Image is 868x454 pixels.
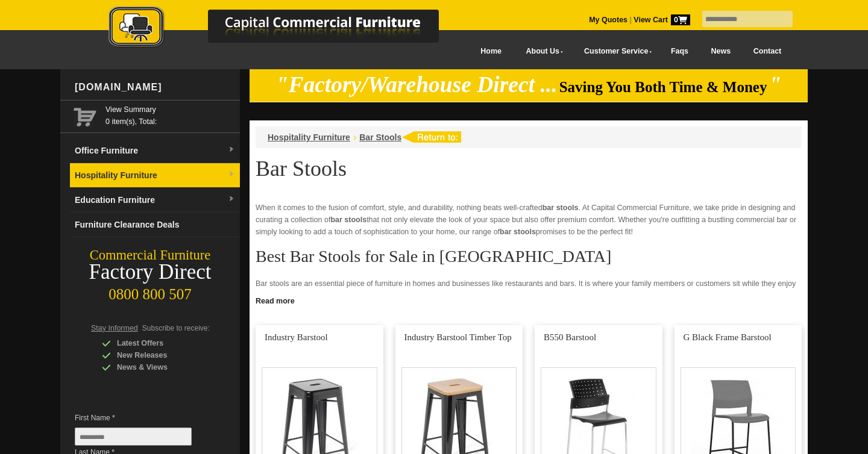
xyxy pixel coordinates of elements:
a: Customer Service [571,38,659,65]
a: Click to read more [250,292,808,307]
div: Latest Offers [102,337,216,349]
img: Capital Commercial Furniture Logo [75,6,497,50]
p: When it comes to the fusion of comfort, style, and durability, nothing beats well-crafted . At Ca... [256,202,802,238]
img: dropdown [228,171,235,178]
a: Contact [742,38,793,65]
em: " [769,72,782,97]
div: New Releases [102,349,216,361]
div: [DOMAIN_NAME] [70,69,240,105]
span: First Name * [75,412,210,424]
span: Stay Informed [91,324,138,332]
a: View Summary [105,104,235,116]
div: News & Views [102,361,216,373]
a: View Cart0 [632,16,690,24]
p: Bar stools are an essential piece of furniture in homes and businesses like restaurants and bars.... [256,278,802,302]
span: Saving You Both Time & Money [559,79,767,95]
input: First Name * [75,428,192,446]
a: About Us [513,38,571,65]
div: 0800 800 507 [60,280,240,303]
strong: View Cart [634,16,690,24]
span: Subscribe to receive: [142,324,210,332]
strong: bar stools [500,228,536,236]
img: dropdown [228,146,235,154]
span: 0 [671,14,690,25]
h1: Bar Stools [256,157,802,180]
a: My Quotes [589,16,627,24]
a: Hospitality Furniture [268,132,350,142]
a: Education Furnituredropdown [70,188,240,213]
a: Faqs [659,38,700,65]
a: Hospitality Furnituredropdown [70,163,240,188]
span: 0 item(s), Total: [105,104,235,126]
strong: bar stools [330,216,366,224]
li: › [353,131,356,143]
a: Bar Stools [359,132,401,142]
a: Capital Commercial Furniture Logo [75,6,497,54]
a: News [700,38,742,65]
img: return to [401,131,461,143]
h2: Best Bar Stools for Sale in [GEOGRAPHIC_DATA] [256,247,802,266]
div: Factory Direct [60,264,240,281]
a: Furniture Clearance Deals [70,213,240,237]
div: Commercial Furniture [60,247,240,264]
a: Office Furnituredropdown [70,138,240,163]
strong: bar stools [542,204,579,212]
img: dropdown [228,196,235,203]
em: "Factory/Warehouse Direct ... [276,72,558,97]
